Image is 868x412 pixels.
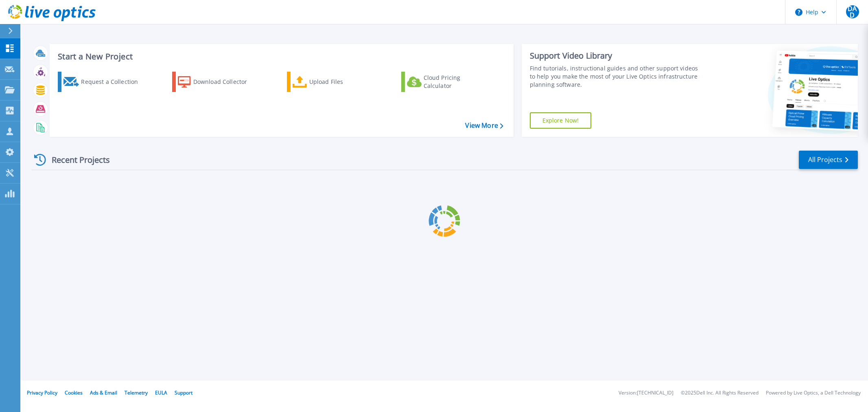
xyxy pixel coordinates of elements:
[81,74,146,90] div: Request a Collection
[125,389,148,396] a: Telemetry
[287,72,378,92] a: Upload Files
[65,389,83,396] a: Cookies
[846,5,859,18] span: DAD
[27,389,57,396] a: Privacy Policy
[619,390,673,396] li: Version: [TECHNICAL_ID]
[401,72,492,92] a: Cloud Pricing Calculator
[530,112,592,129] a: Explore Now!
[58,52,503,61] h3: Start a New Project
[530,50,702,61] div: Support Video Library
[155,389,167,396] a: EULA
[309,74,374,90] div: Upload Files
[175,389,192,396] a: Support
[172,72,263,92] a: Download Collector
[766,390,861,396] li: Powered by Live Optics, a Dell Technology
[31,150,121,170] div: Recent Projects
[193,74,258,90] div: Download Collector
[681,390,759,396] li: © 2025 Dell Inc. All Rights Reserved
[465,122,503,129] a: View More
[58,72,149,92] a: Request a Collection
[424,74,489,90] div: Cloud Pricing Calculator
[90,389,117,396] a: Ads & Email
[799,151,858,169] a: All Projects
[530,64,702,89] div: Find tutorials, instructional guides and other support videos to help you make the most of your L...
